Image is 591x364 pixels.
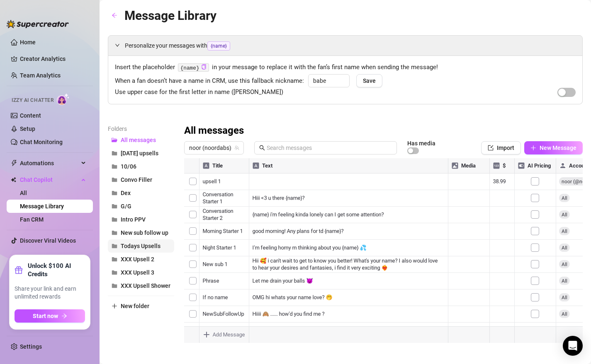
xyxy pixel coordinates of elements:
span: gift [15,266,23,274]
div: Personalize your messages with{name} [108,36,582,55]
strong: Unlock $100 AI Credits [28,262,85,278]
span: folder [112,203,117,209]
button: All messages [108,133,174,147]
span: Automations [20,157,79,170]
a: Discover Viral Videos [20,237,76,244]
button: Click to Copy [201,64,207,70]
button: XXX Upsell 2 [108,253,174,266]
span: New Message [540,145,576,151]
img: Chat Copilot [11,177,16,183]
button: Todays Upsells [108,239,174,253]
a: Message Library [20,203,64,210]
button: Intro PPV [108,213,174,226]
span: Izzy AI Chatter [12,96,54,104]
span: XXX Upsell 2 [121,256,154,263]
span: folder [112,230,117,236]
span: G/G [121,203,131,210]
span: folder [112,243,117,249]
a: Settings [20,343,42,350]
span: folder-open [112,137,117,143]
article: Folders [108,124,174,133]
span: All messages [121,137,156,143]
a: Content [20,112,41,119]
span: XXX Upsell Shower [121,282,170,289]
span: folder [112,217,117,222]
span: 10/06 [121,163,136,170]
span: search [259,145,265,151]
a: Setup [20,125,35,132]
img: logo-BBDzfeDw.svg [7,20,69,28]
span: New sub follow up [121,229,168,236]
button: New folder [108,299,174,313]
span: folder [112,283,117,289]
div: Open Intercom Messenger [563,336,583,356]
span: Dex [121,190,131,196]
span: arrow-left [112,12,117,18]
span: folder [112,150,117,156]
button: 10/06 [108,160,174,173]
a: Creator Analytics [20,52,86,65]
button: New Message [524,141,583,154]
span: folder [112,256,117,262]
input: Search messages [267,143,392,152]
span: Convo Filler [121,176,152,183]
span: thunderbolt [11,160,17,166]
button: Convo Filler [108,173,174,186]
span: team [234,145,239,150]
span: expanded [115,43,120,48]
span: When a fan doesn’t have a name in CRM, use this fallback nickname: [115,76,304,86]
span: Personalize your messages with [125,41,576,51]
span: arrow-right [61,313,67,319]
span: Save [363,77,376,84]
span: New folder [121,303,149,309]
span: folder [112,190,117,196]
a: Team Analytics [20,72,61,79]
span: Insert the placeholder in your message to replace it with the fan’s first name when sending the m... [115,63,576,72]
span: Chat Copilot [20,173,79,186]
span: Start now [33,313,58,319]
span: [DATE] upsells [121,150,158,157]
span: Todays Upsells [121,243,161,249]
span: folder [112,270,117,275]
a: Home [20,39,36,46]
button: XXX Upsell Shower [108,279,174,292]
span: plus [112,303,117,309]
article: Has media [407,141,435,146]
button: XXX Upsell 3 [108,266,174,279]
span: XXX Upsell 3 [121,269,154,276]
button: Import [481,141,521,154]
span: Share your link and earn unlimited rewards [15,285,85,301]
button: Start nowarrow-right [15,309,85,323]
button: New sub follow up [108,226,174,239]
button: Save [356,74,382,87]
span: Intro PPV [121,216,146,223]
button: Dex [108,186,174,200]
span: import [488,145,494,151]
span: noor (noordabs) [189,142,239,154]
code: {name} [178,63,209,72]
a: All [20,190,27,196]
article: Message Library [124,6,216,25]
button: [DATE] upsells [108,147,174,160]
span: Import [497,145,514,151]
span: {name} [207,41,230,51]
span: folder [112,164,117,169]
span: plus [530,145,536,151]
span: copy [201,64,207,70]
span: folder [112,177,117,183]
img: AI Chatter [57,93,70,105]
button: G/G [108,200,174,213]
a: Chat Monitoring [20,139,63,145]
h3: All messages [184,124,244,137]
a: Fan CRM [20,216,44,223]
span: Use upper case for the first letter in name ([PERSON_NAME]) [115,87,283,97]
